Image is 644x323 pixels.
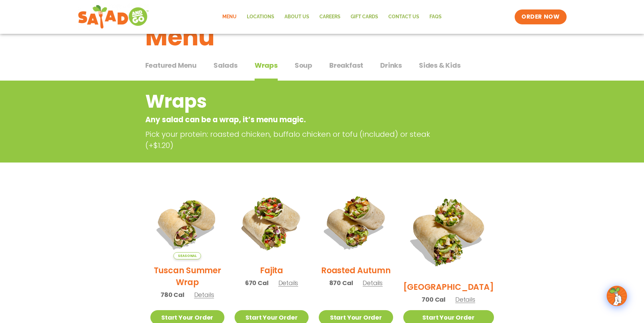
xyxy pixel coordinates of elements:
[214,60,238,70] span: Salads
[424,9,447,25] a: FAQs
[145,114,444,125] p: Any salad can be a wrap, it’s menu magic.
[422,295,445,304] span: 700 Cal
[278,279,298,287] span: Details
[346,9,383,25] a: GIFT CARDS
[260,264,283,276] h2: Fajita
[515,9,566,24] a: ORDER NOW
[255,60,278,70] span: Wraps
[321,264,391,276] h2: Roasted Autumn
[145,60,197,70] span: Featured Menu
[314,9,346,25] a: Careers
[145,19,499,55] h1: Menu
[295,60,312,70] span: Soup
[161,290,184,299] span: 780 Cal
[245,278,269,287] span: 670 Cal
[319,186,393,259] img: Product photo for Roasted Autumn Wrap
[607,286,626,305] img: wpChatIcon
[403,186,494,276] img: Product photo for BBQ Ranch Wrap
[521,13,559,21] span: ORDER NOW
[235,186,309,259] img: Product photo for Fajita Wrap
[173,252,201,259] span: Seasonal
[403,281,494,293] h2: [GEOGRAPHIC_DATA]
[145,88,444,115] h2: Wraps
[150,186,224,259] img: Product photo for Tuscan Summer Wrap
[419,60,461,70] span: Sides & Kids
[150,264,224,288] h2: Tuscan Summer Wrap
[145,129,447,151] p: Pick your protein: roasted chicken, buffalo chicken or tofu (included) or steak (+$1.20)
[145,58,499,81] div: Tabbed content
[78,3,149,30] img: new-SAG-logo-768×292
[217,9,242,25] a: Menu
[217,9,447,25] nav: Menu
[242,9,279,25] a: Locations
[455,295,475,304] span: Details
[194,290,214,299] span: Details
[380,60,402,70] span: Drinks
[363,279,383,287] span: Details
[329,60,363,70] span: Breakfast
[279,9,314,25] a: About Us
[329,278,353,287] span: 870 Cal
[383,9,424,25] a: Contact Us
